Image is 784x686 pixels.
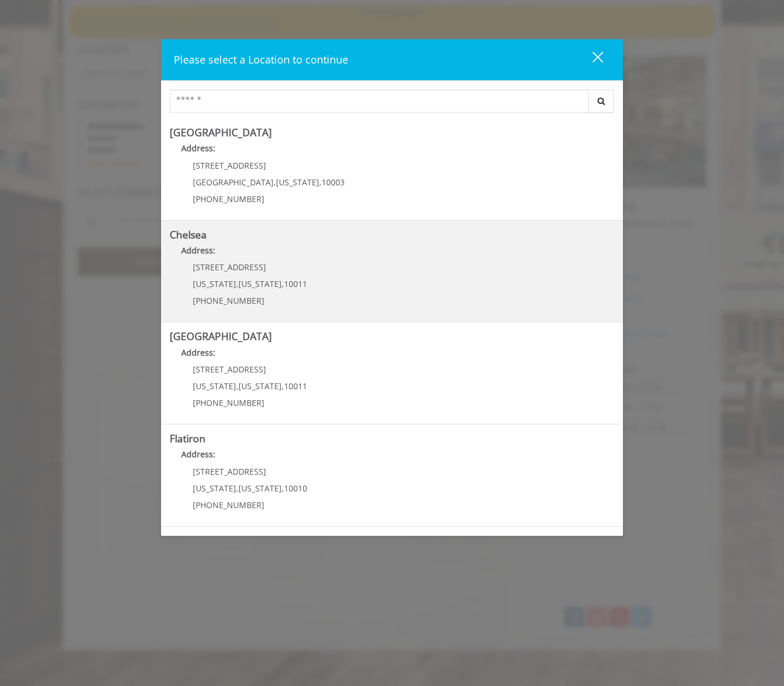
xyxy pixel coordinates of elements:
span: , [274,177,276,188]
span: [STREET_ADDRESS] [193,262,266,273]
span: , [282,483,284,494]
span: Please select a Location to continue [174,53,348,66]
span: , [319,177,322,188]
span: , [236,483,238,494]
b: [GEOGRAPHIC_DATA] [170,329,272,343]
span: [GEOGRAPHIC_DATA] [193,177,274,188]
span: [US_STATE] [238,483,282,494]
span: [PHONE_NUMBER] [193,397,264,408]
div: Center Select [170,90,614,118]
b: Flatiron [170,431,206,445]
b: Address: [181,245,215,256]
span: 10010 [284,483,307,494]
span: [US_STATE] [193,381,236,392]
span: [US_STATE] [238,381,282,392]
span: [US_STATE] [238,278,282,289]
span: , [236,278,238,289]
b: Address: [181,449,215,460]
b: Chelsea [170,228,207,241]
span: [PHONE_NUMBER] [193,499,264,510]
span: [STREET_ADDRESS] [193,364,266,375]
span: , [236,381,238,392]
b: Address: [181,143,215,154]
span: , [282,381,284,392]
button: close dialog [571,48,610,72]
div: close dialog [579,51,602,68]
span: [PHONE_NUMBER] [193,295,264,306]
span: , [282,278,284,289]
span: [US_STATE] [193,483,236,494]
span: 10011 [284,278,307,289]
span: [STREET_ADDRESS] [193,160,266,171]
i: Search button [595,97,608,105]
span: [STREET_ADDRESS] [193,466,266,477]
span: [US_STATE] [193,278,236,289]
span: 10011 [284,381,307,392]
span: [PHONE_NUMBER] [193,193,264,204]
span: [US_STATE] [276,177,319,188]
span: 10003 [322,177,345,188]
input: Search Center [170,90,589,113]
b: [GEOGRAPHIC_DATA] [170,125,272,139]
b: Address: [181,347,215,358]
